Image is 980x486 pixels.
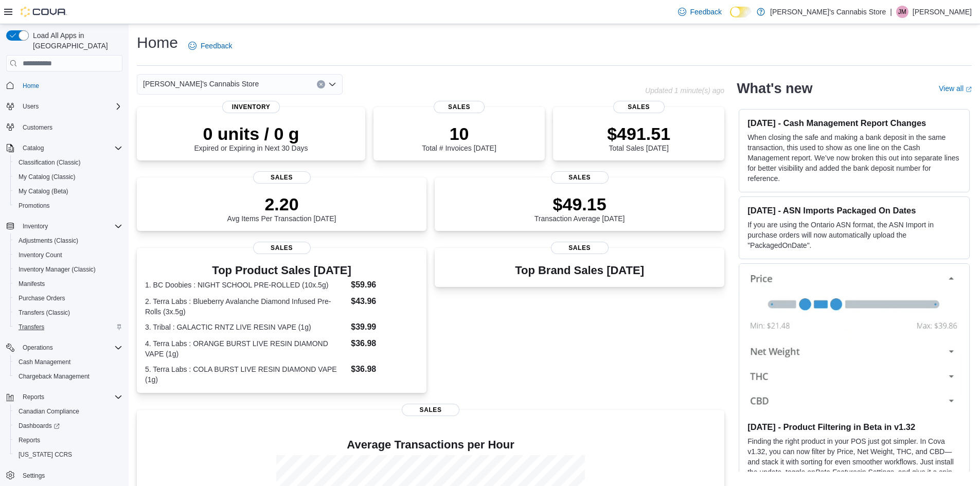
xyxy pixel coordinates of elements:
[939,84,972,93] a: View allExternal link
[351,321,418,333] dd: $39.99
[690,7,722,17] span: Feedback
[2,468,127,483] button: Settings
[14,420,64,432] a: Dashboards
[29,30,122,51] span: Load All Apps in [GEOGRAPHIC_DATA]
[14,370,122,383] span: Chargeback Management
[434,101,485,113] span: Sales
[14,200,122,212] span: Promotions
[10,199,127,213] button: Promotions
[19,358,70,366] span: Cash Management
[14,321,48,333] a: Transfers
[607,123,670,144] p: $491.51
[645,86,724,95] p: Updated 1 minute(s) ago
[14,434,122,446] span: Reports
[19,294,65,302] span: Purchase Orders
[913,6,972,18] p: [PERSON_NAME]
[201,41,232,51] span: Feedback
[10,419,127,433] a: Dashboards
[10,355,127,369] button: Cash Management
[14,292,69,304] a: Purchase Orders
[674,2,726,22] a: Feedback
[402,404,459,416] span: Sales
[19,173,76,181] span: My Catalog (Classic)
[747,132,961,184] p: When closing the safe and making a bank deposit in the same transaction, this used to show as one...
[23,82,39,90] span: Home
[19,407,79,416] span: Canadian Compliance
[19,142,122,154] span: Catalog
[747,118,961,128] h3: [DATE] - Cash Management Report Changes
[14,420,122,432] span: Dashboards
[23,222,48,230] span: Inventory
[10,320,127,334] button: Transfers
[19,341,122,354] span: Operations
[14,278,49,290] a: Manifests
[19,280,45,288] span: Manifests
[515,264,644,277] h3: Top Brand Sales [DATE]
[19,142,48,154] button: Catalog
[2,340,127,355] button: Operations
[145,322,347,332] dt: 3. Tribal : GALACTIC RNTZ LIVE RESIN VAPE (1g)
[19,79,122,92] span: Home
[227,194,336,223] div: Avg Items Per Transaction [DATE]
[19,187,68,195] span: My Catalog (Beta)
[966,86,972,93] svg: External link
[10,369,127,384] button: Chargeback Management
[607,123,670,152] div: Total Sales [DATE]
[23,344,53,352] span: Operations
[747,205,961,215] h3: [DATE] - ASN Imports Packaged On Dates
[10,447,127,462] button: [US_STATE] CCRS
[14,235,122,247] span: Adjustments (Classic)
[14,263,100,276] a: Inventory Manager (Classic)
[14,263,122,276] span: Inventory Manager (Classic)
[422,123,496,152] div: Total # Invoices [DATE]
[19,100,122,113] span: Users
[145,296,347,317] dt: 2. Terra Labs : Blueberry Avalanche Diamond Infused Pre-Rolls (3x.5g)
[19,100,43,113] button: Users
[351,279,418,291] dd: $59.96
[21,7,67,17] img: Cova
[14,235,82,247] a: Adjustments (Classic)
[19,470,49,482] a: Settings
[737,80,812,97] h2: What's new
[2,141,127,155] button: Catalog
[10,233,127,248] button: Adjustments (Classic)
[14,356,75,368] a: Cash Management
[19,220,122,232] span: Inventory
[2,99,127,114] button: Users
[19,341,57,354] button: Operations
[19,202,50,210] span: Promotions
[14,292,122,304] span: Purchase Orders
[14,278,122,290] span: Manifests
[14,200,54,212] a: Promotions
[23,123,52,132] span: Customers
[253,171,311,184] span: Sales
[145,280,347,290] dt: 1. BC Doobies : NIGHT SCHOOL PRE-ROLLED (10x.5g)
[10,170,127,184] button: My Catalog (Classic)
[19,469,122,482] span: Settings
[14,307,74,319] a: Transfers (Classic)
[10,277,127,291] button: Manifests
[194,123,308,144] p: 0 units / 0 g
[14,321,122,333] span: Transfers
[747,220,961,250] p: If you are using the Ontario ASN format, the ASN Import in purchase orders will now automatically...
[194,123,308,152] div: Expired or Expiring in Next 30 Days
[19,237,78,245] span: Adjustments (Classic)
[534,194,625,223] div: Transaction Average [DATE]
[145,264,418,277] h3: Top Product Sales [DATE]
[14,405,122,418] span: Canadian Compliance
[890,6,892,18] p: |
[14,448,76,461] a: [US_STATE] CCRS
[23,144,44,152] span: Catalog
[10,305,127,320] button: Transfers (Classic)
[19,80,43,92] a: Home
[137,32,178,53] h1: Home
[10,262,127,277] button: Inventory Manager (Classic)
[770,6,886,18] p: [PERSON_NAME]'s Cannabis Store
[351,337,418,350] dd: $36.98
[14,249,122,261] span: Inventory Count
[14,370,94,383] a: Chargeback Management
[19,323,44,331] span: Transfers
[19,265,96,274] span: Inventory Manager (Classic)
[2,78,127,93] button: Home
[19,436,40,444] span: Reports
